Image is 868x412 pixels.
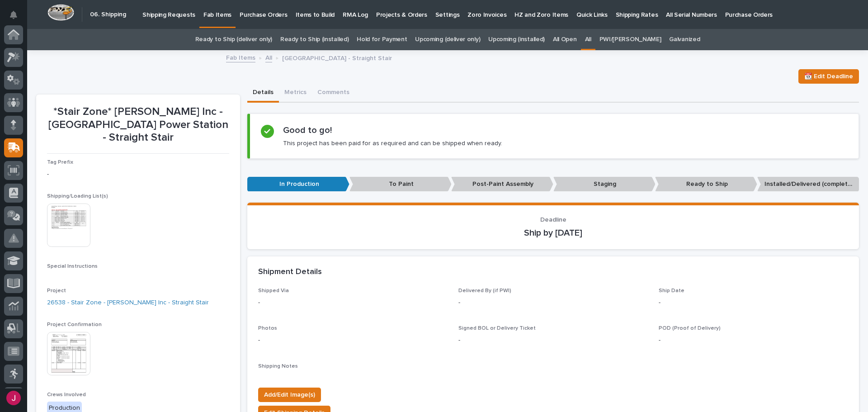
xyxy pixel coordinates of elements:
[226,52,255,62] a: Fab Items
[264,389,315,400] span: Add/Edit Image(s)
[47,160,73,165] span: Tag Prefix
[47,194,108,199] span: Shipping/Loading List(s)
[798,69,859,84] button: 📆 Edit Deadline
[247,84,279,103] button: Details
[357,29,407,50] a: Hold for Payment
[47,392,86,398] span: Crews Involved
[282,52,392,62] p: [GEOGRAPHIC_DATA] - Straight Stair
[47,4,74,21] img: Workspace Logo
[265,52,272,62] a: All
[4,388,23,407] button: users-avatar
[280,29,349,50] a: Ready to Ship (installed)
[458,298,648,308] p: -
[451,177,553,192] p: Post-Paint Assembly
[659,326,721,331] span: POD (Proof of Delivery)
[47,298,209,308] a: 26538 - Stair Zone - [PERSON_NAME] Inc - Straight Stair
[659,336,848,345] p: -
[312,84,355,103] button: Comments
[47,288,66,294] span: Project
[553,29,577,50] a: All Open
[258,336,448,345] p: -
[349,177,452,192] p: To Paint
[415,29,480,50] a: Upcoming (deliver only)
[283,139,502,147] p: This project has been paid for as required and can be shipped when ready.
[488,29,545,50] a: Upcoming (installed)
[258,298,448,308] p: -
[258,388,321,402] button: Add/Edit Image(s)
[659,288,684,294] span: Ship Date
[195,29,272,50] a: Ready to Ship (deliver only)
[258,227,848,238] p: Ship by [DATE]
[258,267,322,277] h2: Shipment Details
[258,288,289,294] span: Shipped Via
[90,11,126,19] h2: 06. Shipping
[458,288,511,294] span: Delivered By (if PWI)
[540,217,566,223] span: Deadline
[47,322,102,327] span: Project Confirmation
[757,177,859,192] p: Installed/Delivered (completely done)
[11,11,23,25] div: Notifications
[553,177,656,192] p: Staging
[458,336,648,345] p: -
[804,71,853,82] span: 📆 Edit Deadline
[585,29,591,50] a: All
[47,264,98,269] span: Special Instructions
[258,326,277,331] span: Photos
[279,84,312,103] button: Metrics
[655,177,757,192] p: Ready to Ship
[4,5,23,24] button: Notifications
[258,364,298,369] span: Shipping Notes
[47,105,229,144] p: *Stair Zone* [PERSON_NAME] Inc - [GEOGRAPHIC_DATA] Power Station - Straight Stair
[247,177,349,192] p: In Production
[458,326,536,331] span: Signed BOL or Delivery Ticket
[47,170,229,179] p: -
[599,29,661,50] a: PWI/[PERSON_NAME]
[659,298,848,308] p: -
[669,29,700,50] a: Galvanized
[283,125,332,136] h2: Good to go!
